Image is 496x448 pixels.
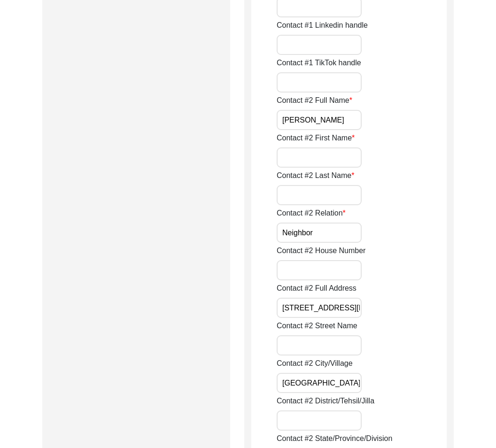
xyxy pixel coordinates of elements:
label: Contact #2 Street Name [277,320,357,332]
label: Contact #1 Linkedin handle [277,20,368,31]
label: Contact #2 Relation [277,208,346,219]
label: Contact #2 Full Address [277,283,356,294]
label: Contact #2 District/Tehsil/Jilla [277,395,374,407]
label: Contact #2 State/Province/Division [277,433,392,444]
label: Contact #2 City/Village [277,358,353,369]
label: Contact #2 Last Name [277,170,354,181]
label: Contact #1 TikTok handle [277,57,361,69]
label: Contact #2 First Name [277,132,355,144]
label: Contact #2 Full Name [277,95,352,106]
label: Contact #2 House Number [277,245,365,256]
